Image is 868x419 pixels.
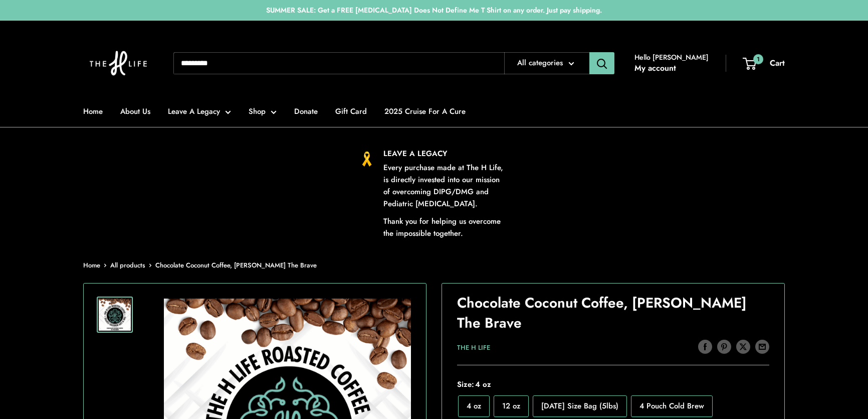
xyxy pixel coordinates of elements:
[83,31,153,96] img: The H Life
[589,52,614,74] button: Search
[83,260,100,270] a: Home
[110,260,145,270] a: All products
[502,400,520,411] span: 12 oz
[294,104,318,118] a: Donate
[755,339,769,354] a: Share by email
[634,51,709,64] span: Hello [PERSON_NAME]
[457,293,769,333] h1: Chocolate Coconut Coffee, [PERSON_NAME] The Brave
[631,395,713,417] label: 4 Pouch Cold Brew
[533,395,627,417] label: Monday Size Bag (5lbs)
[168,104,231,118] a: Leave A Legacy
[744,56,785,71] a: 1 Cart
[541,400,618,411] span: [DATE] Size Bag (5lbs)
[494,395,529,417] label: 12 oz
[383,162,509,210] p: Every purchase made at The H Life, is directly invested into our mission of overcoming DIPG/DMG a...
[383,148,509,160] p: LEAVE A LEGACY
[639,400,704,411] span: 4 Pouch Cold Brew
[335,104,367,118] a: Gift Card
[698,339,712,354] a: Share on Facebook
[457,377,769,391] span: Size:
[717,339,731,354] a: Pin on Pinterest
[474,379,491,390] span: 4 oz
[249,104,277,118] a: Shop
[770,57,785,69] span: Cart
[753,54,763,64] span: 1
[83,104,103,118] a: Home
[458,395,490,417] label: 4 oz
[173,52,504,74] input: Search...
[99,299,131,331] img: Chocolate Coconut Coffee, Eli The Brave
[467,400,481,411] span: 4 oz
[83,259,317,271] nav: Breadcrumb
[383,215,509,239] p: Thank you for helping us overcome the impossible together.
[384,104,466,118] a: 2025 Cruise For A Cure
[155,260,317,270] span: Chocolate Coconut Coffee, [PERSON_NAME] The Brave
[120,104,150,118] a: About Us
[736,339,750,354] a: Tweet on Twitter
[457,343,490,352] a: The H Life
[634,61,676,76] a: My account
